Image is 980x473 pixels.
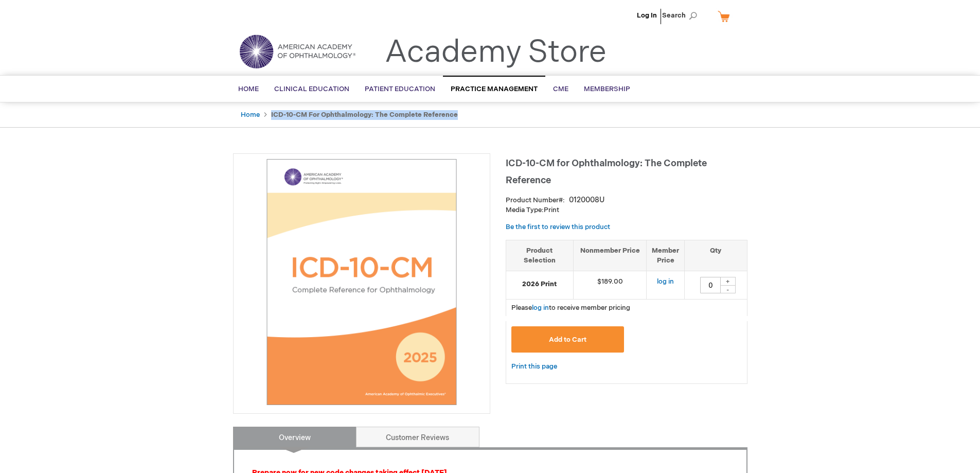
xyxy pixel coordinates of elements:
div: 0120008U [569,195,604,205]
span: Please to receive member pricing [511,304,630,312]
a: log in [657,277,674,286]
span: Membership [584,85,630,93]
button: Add to Cart [511,326,625,353]
a: Academy Store [385,34,607,71]
a: Be the first to review this product [506,223,610,231]
div: + [720,277,736,286]
th: Nonmember Price [573,240,647,271]
span: CME [553,85,568,93]
th: Member Price [647,240,685,271]
a: log in [532,304,549,312]
strong: 2026 Print [511,279,568,289]
a: Log In [637,11,657,20]
th: Product Selection [506,240,574,271]
strong: Product Number [506,196,565,204]
a: Print this page [511,360,557,373]
a: Home [241,111,260,119]
span: Practice Management [451,85,538,93]
p: Print [506,205,747,215]
span: Search [662,5,701,26]
input: Qty [700,277,721,293]
a: Customer Reviews [356,427,479,447]
td: $189.00 [573,271,647,300]
span: ICD-10-CM for Ophthalmology: The Complete Reference [506,158,707,186]
span: Patient Education [365,85,435,93]
img: ICD-10-CM for Ophthalmology: The Complete Reference [239,159,485,405]
span: Home [238,85,259,93]
span: Add to Cart [549,336,586,344]
th: Qty [685,240,747,271]
strong: Media Type: [506,206,544,214]
a: Overview [233,427,357,447]
strong: ICD-10-CM for Ophthalmology: The Complete Reference [271,111,458,119]
span: Clinical Education [274,85,349,93]
div: - [720,285,736,293]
